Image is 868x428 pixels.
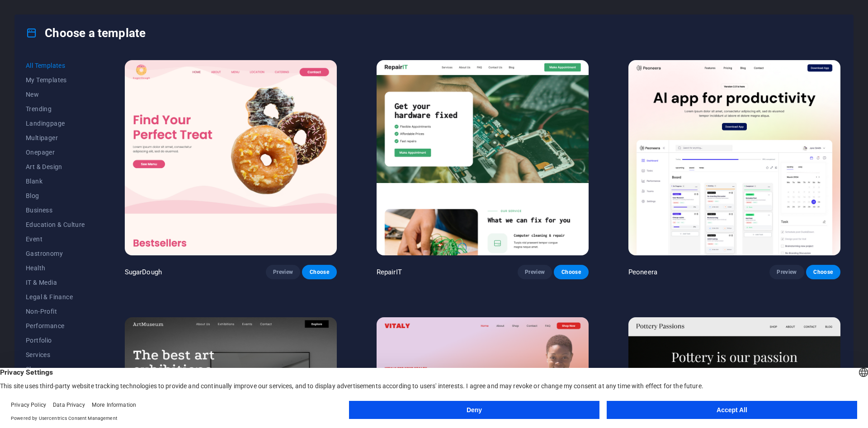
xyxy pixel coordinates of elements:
[26,250,85,257] span: Gastronomy
[26,131,85,145] button: Multipager
[26,73,85,87] button: My Templates
[26,235,85,243] span: Event
[125,268,162,277] p: SugarDough
[26,232,85,246] button: Event
[26,178,85,185] span: Blank
[377,268,402,277] p: RepairIT
[273,268,293,276] span: Preview
[26,91,85,98] span: New
[554,265,588,279] button: Choose
[26,304,85,319] button: Non-Profit
[26,62,85,69] span: All Templates
[26,207,85,214] span: Business
[26,221,85,228] span: Education & Culture
[26,246,85,261] button: Gastronomy
[26,319,85,333] button: Performance
[518,265,552,279] button: Preview
[26,290,85,304] button: Legal & Finance
[309,268,329,276] span: Choose
[26,351,85,358] span: Services
[26,337,85,344] span: Portfolio
[26,279,85,286] span: IT & Media
[525,268,545,276] span: Preview
[266,265,300,279] button: Preview
[26,120,85,127] span: Landingpage
[628,268,657,277] p: Peoneera
[26,275,85,290] button: IT & Media
[26,145,85,160] button: Onepager
[26,188,85,203] button: Blog
[26,366,85,373] span: Shop
[302,265,336,279] button: Choose
[26,261,85,275] button: Health
[377,60,589,255] img: RepairIT
[26,149,85,156] span: Onepager
[26,174,85,188] button: Blank
[26,333,85,348] button: Portfolio
[26,308,85,315] span: Non-Profit
[561,268,581,276] span: Choose
[26,362,85,376] button: Shop
[125,60,337,255] img: SugarDough
[26,293,85,301] span: Legal & Finance
[26,76,85,84] span: My Templates
[26,160,85,174] button: Art & Design
[26,116,85,131] button: Landingpage
[26,348,85,362] button: Services
[628,60,840,255] img: Peoneera
[26,264,85,272] span: Health
[26,217,85,232] button: Education & Culture
[26,58,85,73] button: All Templates
[26,322,85,329] span: Performance
[26,102,85,116] button: Trending
[26,105,85,113] span: Trending
[26,87,85,102] button: New
[26,134,85,141] span: Multipager
[26,203,85,217] button: Business
[26,192,85,199] span: Blog
[26,163,85,170] span: Art & Design
[26,26,146,40] h4: Choose a template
